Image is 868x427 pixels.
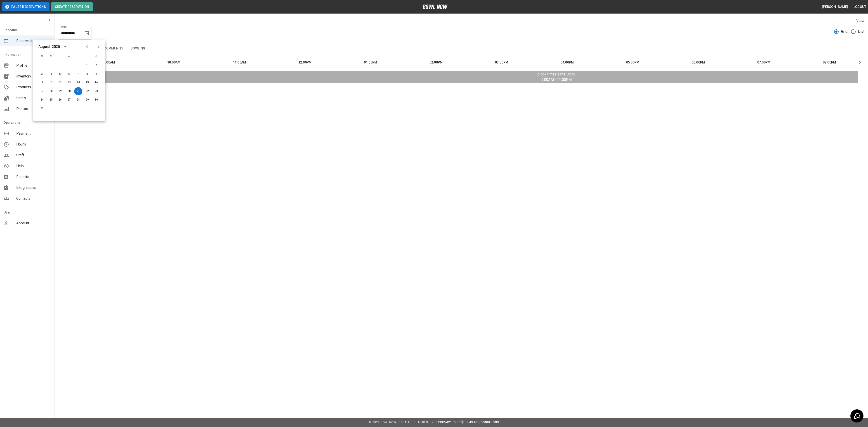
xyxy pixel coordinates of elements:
span: © 2022 BowlNow, Inc. All Rights Reserved. [369,421,438,424]
span: F [83,52,91,61]
button: Aug 4, 2025 [47,70,55,78]
button: Aug 23, 2025 [92,87,100,95]
span: Grid [841,29,848,34]
button: Aug 31, 2025 [38,104,46,113]
button: Aug 5, 2025 [56,70,64,78]
button: Aug 14, 2025 [74,79,82,87]
button: Next month [95,43,103,51]
button: Aug 18, 2025 [47,87,55,95]
button: Pause Reservations [2,2,50,11]
span: Contacts [16,196,51,201]
th: 10:00AM [167,56,231,69]
span: Items [16,95,51,101]
span: Profile [16,63,51,68]
span: List [858,29,864,34]
th: 11:00AM [233,56,297,69]
button: Bowling [127,43,149,54]
button: Aug 10, 2025 [38,79,46,87]
button: Aug 16, 2025 [92,79,100,87]
span: Reports [16,174,51,180]
label: View [856,19,864,23]
button: Aug 6, 2025 [65,70,73,78]
button: Aug 29, 2025 [83,96,91,104]
span: Staff [16,152,51,158]
button: Aug 26, 2025 [56,96,64,104]
button: Aug 12, 2025 [56,79,64,87]
img: logo [423,5,448,9]
th: 12:00PM [298,56,362,69]
button: Community [100,43,127,54]
span: T [74,52,82,61]
button: Aug 13, 2025 [65,79,73,87]
span: M [47,52,55,61]
button: Create Reservation [51,2,93,11]
span: T [56,52,64,61]
button: Aug 15, 2025 [83,79,91,87]
button: Aug 20, 2025 [65,87,73,95]
a: Privacy Policy [438,421,462,424]
button: Aug 2, 2025 [92,61,100,70]
button: calendar view is open, switch to year view [61,43,69,51]
span: S [38,52,46,61]
button: Aug 19, 2025 [56,87,64,95]
span: Products [16,84,51,90]
th: 09:00AM [102,56,165,69]
button: Aug 24, 2025 [38,96,46,104]
span: Inventory [16,74,51,79]
button: Aug 8, 2025 [83,70,91,78]
button: Logout [852,3,868,11]
button: Aug 27, 2025 [65,96,73,104]
span: Reservations [16,38,51,44]
button: Aug 25, 2025 [47,96,55,104]
span: S [92,52,100,61]
span: Account [16,221,51,226]
button: Aug 7, 2025 [74,70,82,78]
div: August [38,44,50,49]
button: Aug 22, 2025 [83,87,91,95]
button: Aug 17, 2025 [38,87,46,95]
button: Choose date, selected date is Aug 21, 2025 [82,29,91,38]
span: Photos [16,106,51,112]
button: Aug 3, 2025 [38,70,46,78]
span: Hours [16,142,51,147]
button: Aug 28, 2025 [74,96,82,104]
span: Help [16,163,51,169]
button: [PERSON_NAME] [820,3,850,11]
button: Aug 21, 2025 [74,87,82,95]
div: 2025 [52,44,60,49]
div: inventory tabs [58,43,864,54]
button: Aug 11, 2025 [47,79,55,87]
button: Aug 9, 2025 [92,70,100,78]
a: Terms and Conditions [463,421,499,424]
button: Previous month [83,43,91,51]
span: Integrations [16,185,51,190]
button: Aug 30, 2025 [92,96,100,104]
span: Payment [16,131,51,136]
button: Aug 1, 2025 [83,61,91,70]
span: W [65,52,73,61]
